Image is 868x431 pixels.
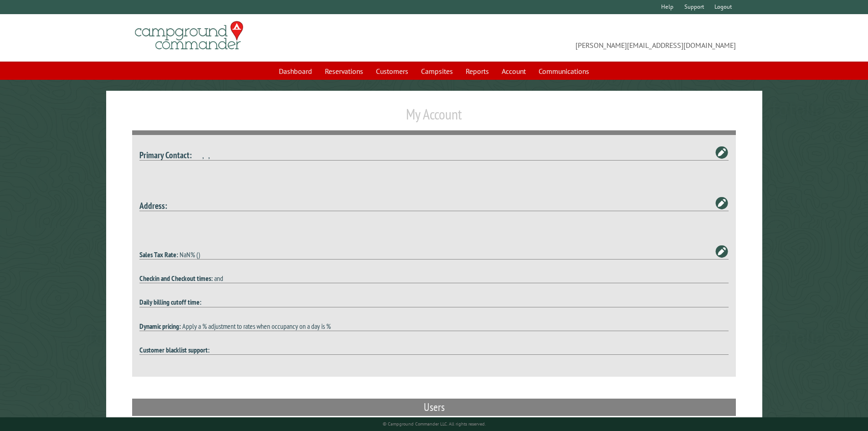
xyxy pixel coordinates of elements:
strong: Primary Contact: [139,149,192,161]
a: Reports [460,62,494,80]
a: Communications [533,62,595,80]
strong: Address: [139,200,167,211]
h1: My Account [132,105,736,130]
strong: Checkin and Checkout times: [139,274,213,283]
small: © Campground Commander LLC. All rights reserved. [383,421,486,427]
a: Dashboard [273,62,318,80]
span: and [214,274,223,283]
img: Campground Commander [132,18,246,53]
strong: Sales Tax Rate: [139,250,178,259]
a: Reservations [319,62,369,80]
strong: Dynamic pricing: [139,322,181,331]
a: Account [496,62,531,80]
strong: Customer blacklist support: [139,345,210,354]
h4: , , [139,150,729,161]
strong: Daily billing cutoff time: [139,297,201,306]
a: Customers [370,62,414,80]
a: Campsites [416,62,458,80]
span: Apply a % adjustment to rates when occupancy on a day is % [182,322,331,331]
span: NaN% () [180,250,200,259]
h2: Users [132,399,736,416]
span: [PERSON_NAME][EMAIL_ADDRESS][DOMAIN_NAME] [434,25,736,51]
